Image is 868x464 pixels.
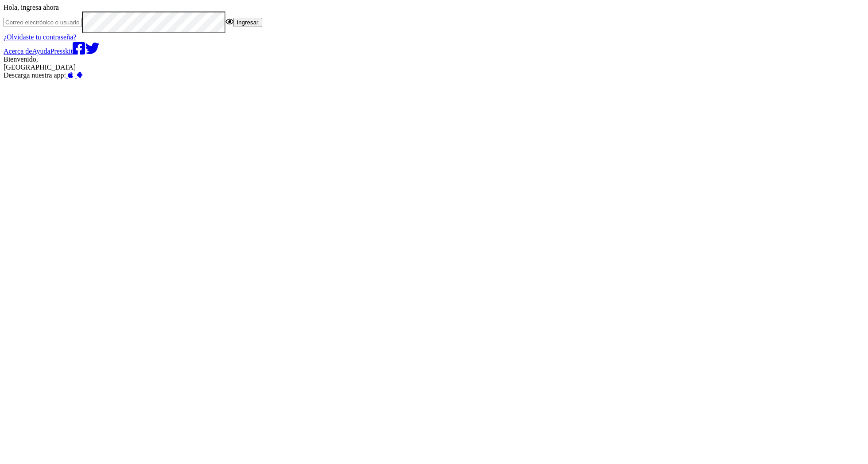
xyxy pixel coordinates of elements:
a: ¿Olvidaste tu contraseña? [4,33,76,41]
a: Ayuda [32,47,50,55]
span: Descarga nuestra app: [4,71,66,79]
a: Acerca de [4,47,32,55]
button: Ingresar [233,18,262,27]
div: Hola, ingresa ahora [4,4,864,12]
a: Presskit [50,47,73,55]
div: Bienvenido, [4,55,864,71]
span: [GEOGRAPHIC_DATA] [4,63,76,71]
input: Correo electrónico o usuario [4,18,82,27]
